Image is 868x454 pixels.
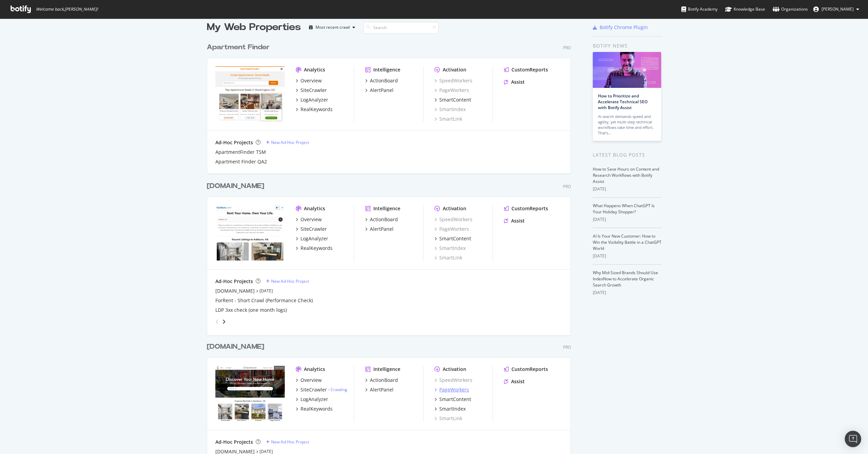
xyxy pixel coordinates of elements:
div: SmartLink [435,116,462,122]
a: AlertPanel [365,386,393,393]
img: forrent.com [215,205,285,261]
div: - [328,387,347,392]
img: How to Prioritize and Accelerate Technical SEO with Botify Assist [593,52,661,88]
a: ActionBoard [365,77,398,84]
div: Apartment Finder [207,42,270,52]
img: apartments.com [215,366,285,421]
a: How to Save Hours on Content and Research Workflows with Botify Assist [593,166,659,184]
div: SiteCrawler [301,87,327,94]
div: Analytics [304,205,325,212]
div: Open Intercom Messenger [845,431,861,447]
button: Most recent crawl [306,22,358,33]
div: Overview [301,216,322,223]
div: SiteCrawler [301,226,327,232]
div: Activation [443,366,466,373]
a: LDP 3xx check (one month logs) [215,307,287,313]
div: RealKeywords [301,405,333,412]
div: Analytics [304,66,325,73]
a: Assist [504,79,525,85]
a: LogAnalyzer [296,96,328,103]
div: Overview [301,377,322,384]
a: LogAnalyzer [296,235,328,242]
div: ActionBoard [370,377,398,384]
a: Overview [296,77,322,84]
a: [DOMAIN_NAME] [207,181,267,191]
div: New Ad-Hoc Project [271,139,309,145]
div: AlertPanel [370,87,393,94]
div: Latest Blog Posts [593,151,662,159]
div: CustomReports [511,366,548,373]
a: ApartmentFinder TSM [215,149,266,156]
a: Assist [504,378,525,385]
div: SmartLink [435,415,462,422]
div: RealKeywords [301,245,333,252]
div: SiteCrawler [301,386,327,393]
a: Apartment Finder QA2 [215,158,267,165]
div: CustomReports [511,66,548,73]
div: SmartIndex [439,405,466,412]
a: SmartIndex [435,405,466,412]
a: What Happens When ChatGPT Is Your Holiday Shopper? [593,203,655,215]
div: SpeedWorkers [435,77,472,84]
a: SmartContent [435,396,471,403]
a: LogAnalyzer [296,396,328,403]
a: Overview [296,377,322,384]
a: [DOMAIN_NAME] [207,342,267,352]
a: [DATE] [259,288,273,294]
a: AI Is Your New Customer: How to Win the Visibility Battle in a ChatGPT World [593,233,662,251]
div: Botify news [593,42,662,50]
a: SmartContent [435,235,471,242]
a: Apartment Finder [207,42,272,52]
div: Ad-Hoc Projects [215,278,253,285]
div: Activation [443,66,466,73]
a: SpeedWorkers [435,216,472,223]
div: Ad-Hoc Projects [215,139,253,146]
div: [DATE] [593,253,662,259]
div: Activation [443,205,466,212]
div: angle-right [222,318,226,325]
a: SiteCrawler- Crawling [296,386,347,393]
a: New Ad-Hoc Project [266,278,309,284]
div: New Ad-Hoc Project [271,439,309,445]
div: ActionBoard [370,216,398,223]
a: SmartIndex [435,106,466,113]
div: Intelligence [373,205,400,212]
div: SmartContent [439,96,471,103]
a: Overview [296,216,322,223]
a: Botify Chrome Plugin [593,24,648,31]
a: RealKeywords [296,405,333,412]
div: Botify Chrome Plugin [600,24,648,31]
a: AlertPanel [365,87,393,94]
div: New Ad-Hoc Project [271,278,309,284]
div: LogAnalyzer [301,96,328,103]
div: LogAnalyzer [301,235,328,242]
a: ForRent - Short Crawl (Performance Check) [215,297,313,304]
div: Intelligence [373,66,400,73]
div: SmartIndex [435,245,466,252]
div: SmartContent [439,235,471,242]
a: ActionBoard [365,377,398,384]
a: SpeedWorkers [435,377,472,384]
div: [DOMAIN_NAME] [207,181,264,191]
div: angle-left [213,316,222,327]
div: Overview [301,77,322,84]
input: Search [363,22,439,34]
a: PageWorkers [435,386,469,393]
span: Welcome back, [PERSON_NAME] ! [36,6,98,12]
a: PageWorkers [435,87,469,94]
div: Organizations [773,6,808,13]
div: SmartContent [439,396,471,403]
a: SmartContent [435,96,471,103]
div: My Web Properties [207,21,301,34]
a: SiteCrawler [296,226,327,232]
a: Crawling [331,387,347,392]
div: Pro [563,184,571,189]
a: SiteCrawler [296,87,327,94]
div: [DOMAIN_NAME] [215,288,255,294]
div: AlertPanel [370,226,393,232]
